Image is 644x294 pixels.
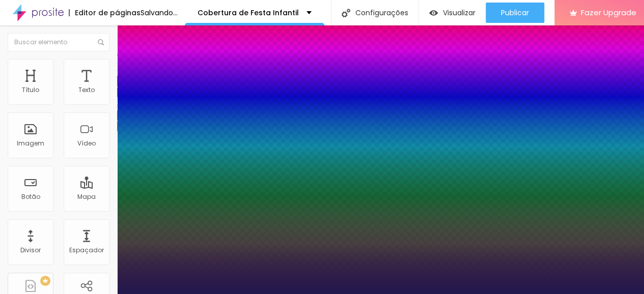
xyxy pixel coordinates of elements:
[141,9,178,16] div: Salvando...
[486,3,544,23] button: Publicar
[78,86,95,94] div: Texto
[419,3,486,23] button: Visualizar
[501,9,529,17] span: Publicar
[443,9,475,17] span: Visualizar
[98,39,104,45] img: Icone
[581,8,636,17] span: Fazer Upgrade
[69,9,141,16] div: Editor de páginas
[77,140,96,147] div: Vídeo
[20,247,41,254] div: Divisor
[8,33,109,51] input: Buscar elemento
[342,9,350,17] img: Icone
[77,193,96,200] div: Mapa
[22,86,39,94] div: Título
[21,193,40,200] div: Botão
[17,140,44,147] div: Imagem
[429,9,438,17] img: view-1.svg
[198,9,299,16] p: Cobertura de Festa Infantil
[69,247,104,254] div: Espaçador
